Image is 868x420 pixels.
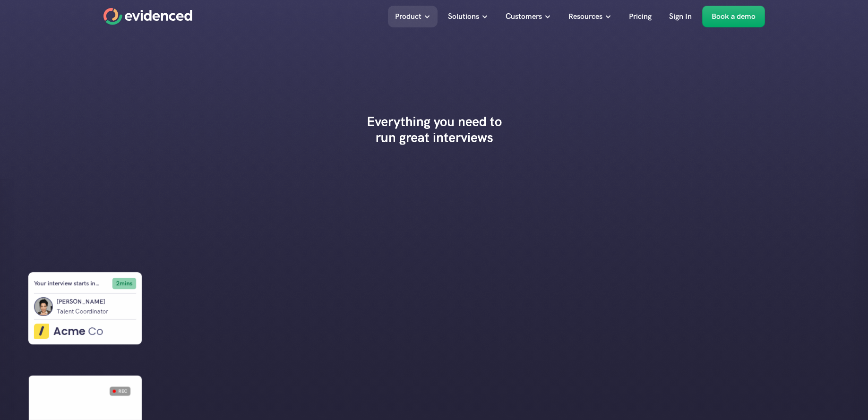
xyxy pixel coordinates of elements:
a: Sign In [662,6,699,27]
h6: 1x [488,374,506,383]
a: Book a demo [702,6,765,27]
p: Book a demo [712,10,756,23]
h1: Everything you need to run great interviews [359,113,510,145]
a: Home [103,8,192,25]
p: Solutions [448,10,479,23]
p: Customers [506,10,542,23]
div: 0 [688,326,691,332]
p: Product [395,10,421,23]
p: Co [86,325,106,338]
div: 0 [703,326,706,332]
div: 0 [670,326,673,332]
div: 0 [719,326,722,332]
p: Sign In [669,10,692,23]
a: Pricing [622,6,659,27]
p: Resources [568,10,602,23]
p: Acme [52,325,87,338]
p: Pricing [629,10,652,23]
